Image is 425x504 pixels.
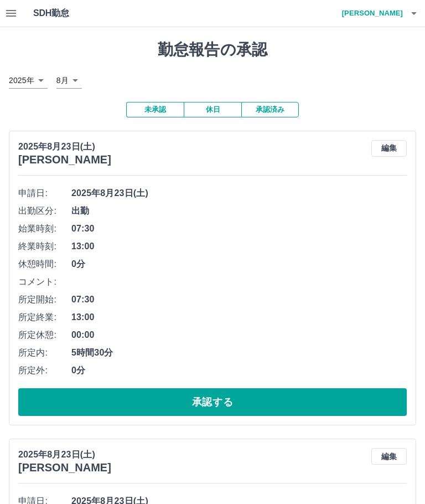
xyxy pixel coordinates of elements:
[9,73,48,89] div: 2025年
[18,461,111,474] h3: [PERSON_NAME]
[18,293,71,306] span: 所定開始:
[126,102,184,117] button: 未承認
[71,364,407,377] span: 0分
[56,73,82,89] div: 8月
[18,388,407,416] button: 承認する
[371,448,407,465] button: 編集
[18,448,111,461] p: 2025年8月23日(土)
[71,328,407,342] span: 00:00
[371,140,407,157] button: 編集
[18,204,71,218] span: 出勤区分:
[18,222,71,235] span: 始業時刻:
[18,364,71,377] span: 所定外:
[71,258,407,271] span: 0分
[9,40,416,59] h1: 勤怠報告の承認
[71,346,407,359] span: 5時間30分
[18,328,71,342] span: 所定休憩:
[71,311,407,324] span: 13:00
[241,102,299,117] button: 承認済み
[18,140,111,153] p: 2025年8月23日(土)
[71,222,407,235] span: 07:30
[71,187,407,200] span: 2025年8月23日(土)
[71,240,407,253] span: 13:00
[18,153,111,166] h3: [PERSON_NAME]
[71,204,407,218] span: 出勤
[71,293,407,306] span: 07:30
[18,275,71,289] span: コメント:
[18,346,71,359] span: 所定内:
[18,258,71,271] span: 休憩時間:
[184,102,241,117] button: 休日
[18,240,71,253] span: 終業時刻:
[18,311,71,324] span: 所定終業:
[18,187,71,200] span: 申請日:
